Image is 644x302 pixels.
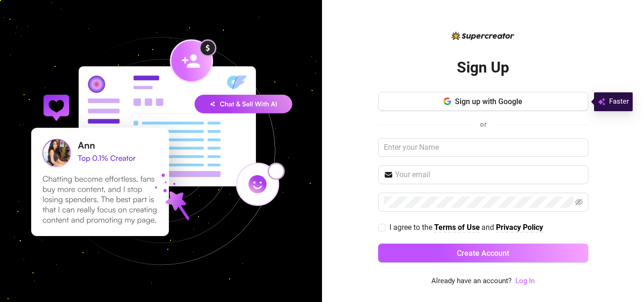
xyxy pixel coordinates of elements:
[434,223,480,233] a: Terms of Use
[496,223,543,232] strong: Privacy Policy
[431,276,512,287] span: Already have an account?
[575,198,583,206] span: eye-invisible
[378,138,588,157] input: Enter your Name
[378,244,588,262] button: Create Account
[452,32,514,40] img: logo-BBDzfeDw.svg
[481,223,496,232] span: and
[457,58,509,77] h2: Sign Up
[434,223,480,232] strong: Terms of Use
[515,276,535,287] a: Log In
[515,277,535,285] a: Log In
[389,223,434,232] span: I agree to the
[598,96,605,107] img: svg%3e
[496,223,543,233] a: Privacy Policy
[395,169,583,180] input: Your email
[480,120,487,129] span: or
[455,97,522,106] span: Sign up with Google
[457,249,509,258] span: Create Account
[378,92,588,111] button: Sign up with Google
[609,96,629,107] span: Faster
